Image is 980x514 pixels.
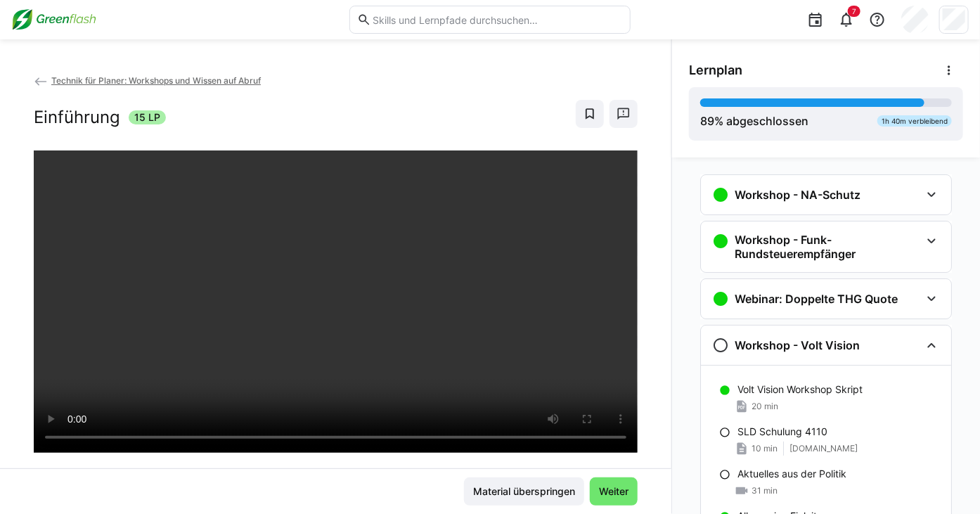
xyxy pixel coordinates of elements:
[877,115,952,127] div: 1h 40m verbleibend
[471,484,577,499] span: Material überspringen
[752,485,778,496] span: 31 min
[735,338,860,352] h3: Workshop - Volt Vision
[752,401,778,412] span: 20 min
[464,477,584,506] button: Material überspringen
[689,63,742,78] span: Lernplan
[737,383,863,397] p: Volt Vision Workshop Skript
[597,484,631,499] span: Weiter
[737,467,846,481] p: Aktuelles aus der Politik
[852,7,856,15] span: 7
[34,75,261,86] a: Technik für Planer: Workshops und Wissen auf Abruf
[134,110,160,124] span: 15 LP
[371,13,623,26] input: Skills und Lernpfade durchsuchen…
[735,188,860,202] h3: Workshop - NA-Schutz
[590,477,638,506] button: Weiter
[51,75,261,86] span: Technik für Planer: Workshops und Wissen auf Abruf
[735,292,898,306] h3: Webinar: Doppelte THG Quote
[789,443,858,454] span: [DOMAIN_NAME]
[737,425,827,439] p: SLD Schulung 4110
[735,233,920,261] h3: Workshop - Funk-Rundsteuerempfänger
[752,443,778,454] span: 10 min
[700,113,808,129] div: % abgeschlossen
[34,107,120,128] h2: Einführung
[700,114,714,128] span: 89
